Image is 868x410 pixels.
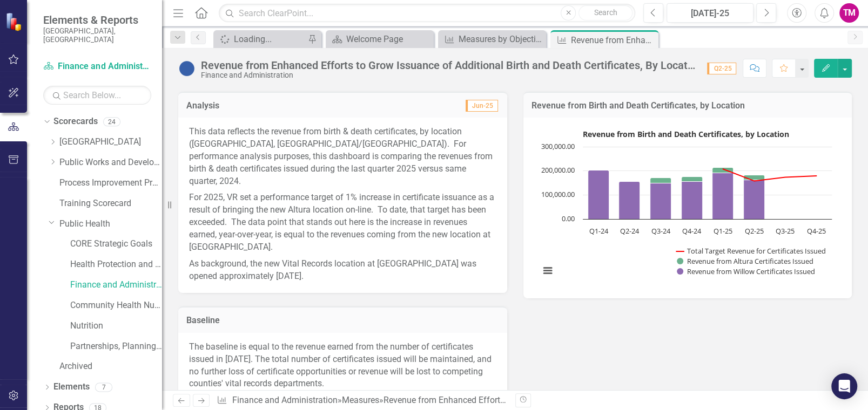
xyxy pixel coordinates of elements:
[186,316,499,325] h3: Baseline
[541,141,575,151] text: 300,000.00
[178,60,196,77] img: Baselining
[677,267,816,276] button: Show Revenue from Willow Certificates Issued
[201,71,696,79] div: Finance and Administration
[70,340,162,353] a: Partnerships, Planning, and Community Health Promotions
[59,197,162,210] a: Training Scorecard
[594,8,617,17] span: Search
[441,32,543,46] a: Measures by Objective
[59,156,162,169] a: Public Works and Development
[70,299,162,312] a: Community Health Nursing
[687,246,826,256] text: Total Target Revenue for Certificates Issued
[59,136,162,148] a: [GEOGRAPHIC_DATA]
[712,168,733,173] path: Q1-25, 21,612. Revenue from Altura Certificates Issued.
[59,177,162,189] a: Process Improvement Program
[540,263,555,278] button: View chart menu, Revenue from Birth and Death Certificates, by Location
[201,59,696,71] div: Revenue from Enhanced Efforts to Grow Issuance of Additional Birth and Death Certificates, By Loc...
[219,4,635,23] input: Search ClearPoint...
[571,33,656,47] div: Revenue from Enhanced Efforts to Grow Issuance of Additional Birth and Death Certificates, By Loc...
[59,218,162,230] a: Public Health
[217,394,507,407] div: » »
[650,183,671,220] path: Q3-24, 148,171. Revenue from Willow Certificates Issued.
[53,115,98,128] a: Scorecards
[650,178,671,183] path: Q3-24, 21,980. Revenue from Altura Certificates Issued.
[583,129,789,139] text: Revenue from Birth and Death Certificates, by Location
[676,247,827,256] button: Show Total Target Revenue for Certificates Issued
[541,165,575,175] text: 200,000.00
[189,256,496,283] p: As background, the new Vital Records location at [GEOGRAPHIC_DATA] was opened approximately [DATE].
[618,182,640,220] path: Q2-24, 155,104. Revenue from Willow Certificates Issued.
[466,100,498,112] span: Jun-25
[682,226,702,236] text: Q4-24
[667,3,753,23] button: [DATE]-25
[588,170,609,220] path: Q1-24, 203,630. Revenue from Willow Certificates Issued.
[620,226,639,236] text: Q2-24
[70,320,162,332] a: Nutrition
[681,177,702,182] path: Q4-24, 19,534. Revenue from Altura Certificates Issued.
[189,341,496,390] p: The baseline is equal to the revenue earned from the number of certificates issued in [DATE]. The...
[43,13,151,26] span: Elements & Reports
[776,226,795,236] text: Q3-25
[5,12,24,31] img: ClearPoint Strategy
[744,226,763,236] text: Q2-25
[43,26,151,44] small: [GEOGRAPHIC_DATA], [GEOGRAPHIC_DATA]
[806,226,825,236] text: Q4-25
[459,32,543,46] div: Measures by Objective
[589,226,608,236] text: Q1-24
[651,226,670,236] text: Q3-24
[578,5,633,20] button: Search
[383,395,779,405] div: Revenue from Enhanced Efforts to Grow Issuance of Additional Birth and Death Certificates, By Loc...
[687,266,815,276] text: Revenue from Willow Certificates Issued
[687,256,813,266] text: Revenue from Altura Certificates Issued
[328,32,431,46] a: Welcome Page
[712,173,733,220] path: Q1-25, 191,879. Revenue from Willow Certificates Issued.
[234,32,305,46] div: Loading...
[346,32,431,46] div: Welcome Page
[43,60,151,73] a: Finance and Administration
[831,373,857,399] div: Open Intercom Messenger
[670,7,750,20] div: [DATE]-25
[681,182,702,220] path: Q4-24, 155,994. Revenue from Willow Certificates Issued.
[562,214,575,223] text: 0.00
[43,86,151,105] input: Search Below...
[53,381,90,393] a: Elements
[839,3,859,23] button: TM
[186,101,341,111] h3: Analysis
[707,63,736,74] span: Q2-25
[189,189,496,255] p: For 2025, VR set a performance target of 1% increase in certificate issuance as a result of bring...
[59,360,162,373] a: Archived
[534,126,837,288] svg: Interactive chart
[342,395,379,405] a: Measures
[232,395,338,405] a: Finance and Administration
[216,32,305,46] a: Loading...
[534,126,842,288] div: Revenue from Birth and Death Certificates, by Location. Highcharts interactive chart.
[713,226,732,236] text: Q1-25
[70,279,162,291] a: Finance and Administration
[70,258,162,271] a: Health Protection and Response
[70,238,162,250] a: CORE Strategic Goals
[677,257,815,266] button: Show Revenue from Altura Certificates Issued
[189,126,496,189] p: This data reflects the revenue from birth & death certificates, by location ([GEOGRAPHIC_DATA], [...
[588,147,817,220] g: Revenue from Willow Certificates Issued, series 3 of 3. Bar series with 8 bars.
[541,189,575,199] text: 100,000.00
[743,180,764,220] path: Q2-25, 162,590. Revenue from Willow Certificates Issued.
[95,382,112,392] div: 7
[103,117,120,126] div: 24
[531,101,844,111] h3: Revenue from Birth and Death Certificates, by Location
